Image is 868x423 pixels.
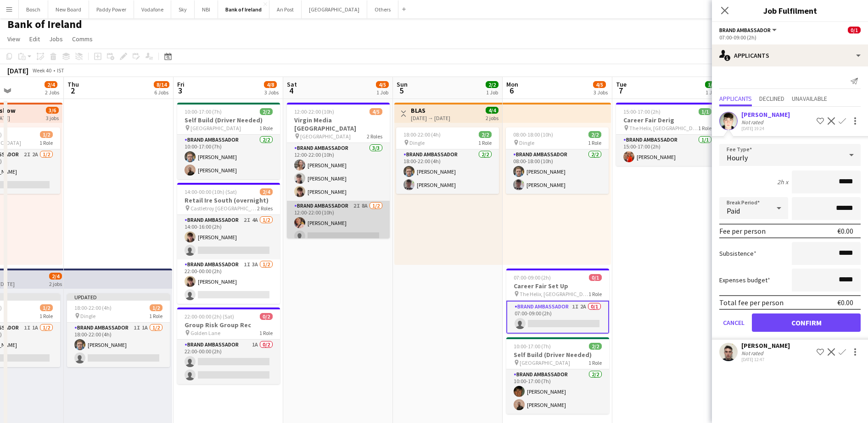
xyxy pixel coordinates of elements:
app-job-card: 22:00-00:00 (2h) (Sat)0/2Group Risk Group Rec Golden Lane1 RoleBrand Ambassador1A0/222:00-00:00 (2h) [177,308,280,384]
div: 3 jobs [46,114,59,121]
span: Sun [397,80,408,88]
div: Applicants [712,44,868,66]
span: 1 Role [39,313,53,319]
span: 1/1 [699,108,711,115]
div: 2 jobs [49,280,62,287]
span: Castletroy [GEOGRAPHIC_DATA] [190,205,257,212]
h3: BLAS [411,106,450,115]
span: 2 Roles [257,205,273,212]
h3: Career Fair Derig [616,116,719,124]
span: [GEOGRAPHIC_DATA] [520,359,570,366]
h3: Self Build (Driver Needed) [506,351,609,359]
span: 1 Role [259,330,273,336]
div: [DATE] → [DATE] [411,115,450,121]
a: Jobs [45,33,67,45]
app-card-role: Brand Ambassador2/208:00-18:00 (10h)[PERSON_NAME][PERSON_NAME] [506,149,609,194]
div: 6 Jobs [154,89,169,96]
h3: Group Risk Group Rec [177,321,280,329]
span: 1 Role [588,359,602,366]
app-card-role: Brand Ambassador2I8A1/212:00-22:00 (10h)[PERSON_NAME] [287,201,390,245]
div: [PERSON_NAME] [741,341,790,350]
div: 2 jobs [486,114,498,121]
span: 1 Role [588,291,602,297]
span: [GEOGRAPHIC_DATA] [300,133,351,140]
span: 0/1 [848,27,861,33]
div: 1 Job [376,89,388,96]
span: 4/5 [370,108,382,115]
span: Dingle [519,139,534,146]
div: 07:00-09:00 (2h) [719,34,861,41]
div: Updated [67,293,170,301]
div: 2h x [777,178,788,186]
span: 2/4 [260,188,273,195]
span: Jobs [49,35,63,43]
div: [PERSON_NAME] [741,110,790,119]
app-job-card: 10:00-17:00 (7h)2/2Self Build (Driver Needed) [GEOGRAPHIC_DATA]1 RoleBrand Ambassador2/210:00-17:... [506,337,609,414]
span: 1/2 [150,304,162,311]
app-card-role: Brand Ambassador1/115:00-17:00 (2h)[PERSON_NAME] [616,135,719,166]
span: Dingle [409,139,425,146]
span: Dingle [80,313,95,319]
label: Expenses budget [719,276,770,284]
button: NBI [195,0,218,18]
div: Total fee per person [719,298,784,307]
span: 2/2 [260,108,273,115]
div: €0.00 [837,298,853,307]
div: 18:00-22:00 (4h)2/2 Dingle1 RoleBrand Ambassador2/218:00-22:00 (4h)[PERSON_NAME][PERSON_NAME] [396,127,499,194]
app-card-role: Brand Ambassador3/312:00-22:00 (10h)[PERSON_NAME][PERSON_NAME][PERSON_NAME] [287,143,390,201]
h3: Virgin Media [GEOGRAPHIC_DATA] [287,116,390,132]
span: 2 Roles [367,133,382,140]
span: 1/2 [40,131,53,138]
button: Bosch [19,0,48,18]
span: 15:00-17:00 (2h) [623,108,661,115]
div: 1 Job [706,89,717,96]
button: Vodafone [134,0,171,18]
span: 0/1 [589,274,602,281]
div: [DATE] 19:24 [741,126,790,132]
app-job-card: 14:00-00:00 (10h) (Sat)2/4Retail Ire South (overnight) Castletroy [GEOGRAPHIC_DATA]2 RolesBrand A... [177,183,280,304]
span: 2/2 [486,81,498,88]
a: Edit [26,33,44,45]
span: 0/2 [260,313,273,320]
div: Fee per person [719,226,766,236]
span: 4/5 [593,81,606,88]
div: IST [57,67,64,74]
span: 1 Role [259,125,273,132]
span: Week 40 [30,67,53,74]
span: 2/2 [588,131,601,138]
span: 2/2 [479,131,492,138]
span: Hourly [727,153,748,162]
button: An Post [269,0,302,18]
div: [DATE] 12:47 [741,357,790,363]
span: 1 Role [588,139,601,146]
span: 07:00-09:00 (2h) [514,274,551,281]
button: Cancel [719,313,748,332]
a: Comms [68,33,96,45]
div: 3 Jobs [264,89,279,96]
span: 8/14 [154,81,169,88]
app-card-role: Brand Ambassador1I3A1/222:00-00:00 (2h)[PERSON_NAME] [177,259,280,304]
span: Mon [506,80,518,88]
button: [GEOGRAPHIC_DATA] [302,0,367,18]
span: Sat [287,80,297,88]
span: 18:00-22:00 (4h) [74,304,112,311]
div: Updated18:00-22:00 (4h)1/2 Dingle1 RoleBrand Ambassador1I1A1/218:00-22:00 (4h)[PERSON_NAME] [67,293,170,367]
span: 1/1 [705,81,718,88]
span: The Helix, [GEOGRAPHIC_DATA] [520,291,588,297]
app-card-role: Brand Ambassador2/218:00-22:00 (4h)[PERSON_NAME][PERSON_NAME] [396,149,499,194]
app-card-role: Brand Ambassador2/210:00-17:00 (7h)[PERSON_NAME][PERSON_NAME] [506,369,609,414]
span: 2/4 [49,273,62,280]
span: Paid [727,206,740,215]
button: Bank of Ireland [218,0,269,18]
button: Brand Ambassador [719,27,778,33]
div: 2 Jobs [45,89,59,96]
label: Subsistence [719,249,756,258]
span: 3/6 [46,107,59,114]
span: 12:00-22:00 (10h) [294,108,334,115]
span: 7 [615,85,627,96]
span: Tue [616,80,627,88]
span: 4 [286,85,297,96]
